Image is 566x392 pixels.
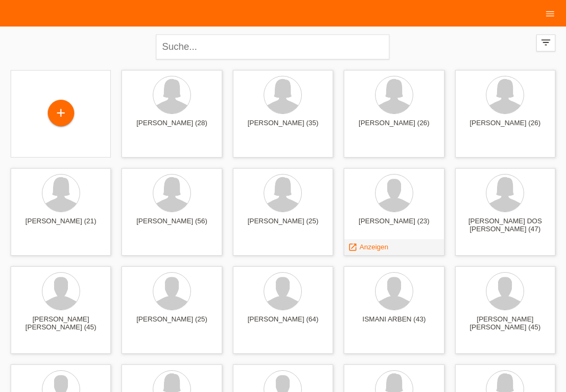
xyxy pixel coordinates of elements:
[19,315,102,332] div: [PERSON_NAME] [PERSON_NAME] (45)
[48,104,74,122] div: Kund*in hinzufügen
[540,37,552,48] i: filter_list
[348,242,358,252] i: launch
[19,217,102,234] div: [PERSON_NAME] (21)
[156,34,389,59] input: Suche...
[352,217,436,234] div: [PERSON_NAME] (23)
[130,315,213,332] div: [PERSON_NAME] (25)
[352,119,436,136] div: [PERSON_NAME] (26)
[241,217,325,234] div: [PERSON_NAME] (25)
[348,243,388,251] a: launch Anzeigen
[464,315,547,332] div: [PERSON_NAME] [PERSON_NAME] (45)
[352,315,436,332] div: ISMANI ARBEN (43)
[241,119,325,136] div: [PERSON_NAME] (35)
[360,243,388,251] span: Anzeigen
[130,119,213,136] div: [PERSON_NAME] (28)
[545,8,555,19] i: menu
[241,315,325,332] div: [PERSON_NAME] (64)
[539,10,561,16] a: menu
[464,217,547,234] div: [PERSON_NAME] DOS [PERSON_NAME] (47)
[464,119,547,136] div: [PERSON_NAME] (26)
[130,217,213,234] div: [PERSON_NAME] (56)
